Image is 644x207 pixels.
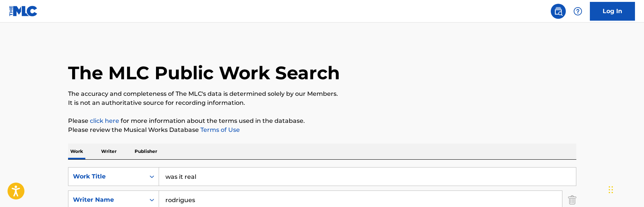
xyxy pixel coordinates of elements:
[9,6,38,17] img: MLC Logo
[68,116,576,125] p: Please for more information about the terms used in the database.
[609,178,613,201] div: Drag
[199,126,240,133] a: Terms of Use
[68,98,576,107] p: It is not an authoritative source for recording information.
[554,7,563,16] img: search
[590,2,635,21] a: Log In
[68,125,576,134] p: Please review the Musical Works Database
[68,62,340,84] h1: The MLC Public Work Search
[90,117,119,124] a: click here
[606,171,644,207] iframe: Chat Widget
[573,7,582,16] img: help
[73,195,141,204] div: Writer Name
[68,89,576,98] p: The accuracy and completeness of The MLC's data is determined solely by our Members.
[132,144,159,159] p: Publisher
[73,172,141,181] div: Work Title
[68,144,85,159] p: Work
[99,144,119,159] p: Writer
[570,4,585,19] div: Help
[551,4,566,19] a: Public Search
